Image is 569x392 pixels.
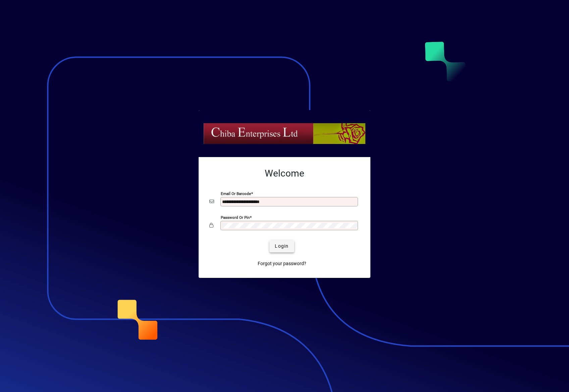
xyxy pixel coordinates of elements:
[255,258,309,270] a: Forgot your password?
[258,260,306,267] span: Forgot your password?
[221,191,251,196] mat-label: Email or Barcode
[269,240,294,252] button: Login
[221,215,250,219] mat-label: Password or Pin
[209,168,360,179] h2: Welcome
[275,243,289,250] span: Login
